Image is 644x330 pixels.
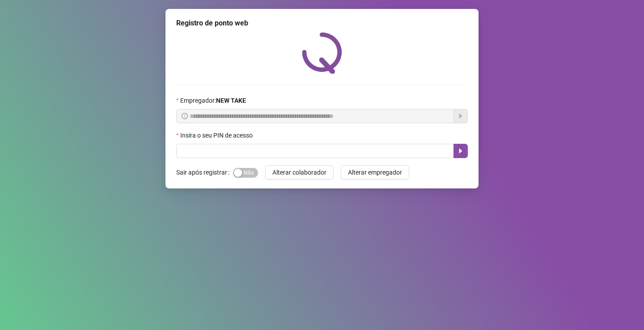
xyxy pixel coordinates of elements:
button: Alterar colaborador [265,165,334,180]
span: Alterar empregador [348,167,402,177]
span: caret-right [457,147,464,155]
label: Sair após registrar [176,165,233,180]
button: Alterar empregador [341,165,409,180]
span: info-circle [182,113,188,119]
div: Registro de ponto web [176,18,468,29]
strong: NEW TAKE [216,97,246,104]
label: Insira o seu PIN de acesso [176,130,258,140]
img: QRPoint [302,32,342,74]
span: Alterar colaborador [272,167,326,177]
span: Empregador : [180,96,246,105]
